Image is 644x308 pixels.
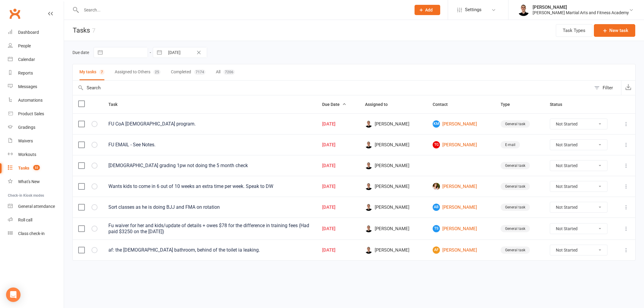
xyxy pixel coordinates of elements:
button: Due Date [322,101,346,108]
div: [DATE] [322,122,354,127]
div: General attendance [18,204,55,209]
button: Assigned to [365,101,394,108]
button: Clear Date [194,49,204,56]
div: General task [501,120,530,128]
div: Gradings [18,125,35,130]
a: KM[PERSON_NAME] [433,120,489,128]
a: Workouts [8,148,64,161]
img: thumb_image1729140307.png [517,4,530,16]
button: Status [550,101,569,108]
div: Sort classes as he is doing BJJ and FMA on rotation [108,204,311,210]
div: Tasks [18,166,29,170]
div: E-mail [501,141,520,148]
a: General attendance kiosk mode [8,200,64,213]
a: Class kiosk mode [8,227,64,240]
span: [PERSON_NAME] [365,120,422,128]
a: Reports [8,66,64,80]
div: [PERSON_NAME] [533,5,629,10]
div: [DATE] [322,184,354,189]
a: Waivers [8,134,64,148]
div: Open Intercom Messenger [6,287,21,302]
div: Workouts [18,152,36,157]
button: Filter [591,81,621,95]
div: General task [501,183,530,190]
button: Add [415,5,440,15]
button: Assigned to Others25 [115,64,161,80]
div: 7206 [223,69,235,75]
div: [DEMOGRAPHIC_DATA] grading 1pw not doing the 5 month check [108,163,311,169]
button: Completed7174 [171,64,206,80]
div: 7 [92,27,95,34]
div: People [18,43,31,48]
div: General task [501,204,530,211]
a: Calendar [8,53,64,66]
h1: Tasks [64,20,95,41]
span: Add [425,8,433,12]
div: FU CoA [DEMOGRAPHIC_DATA] program. [108,121,311,127]
a: Roll call [8,213,64,227]
div: Wants kids to come in 6 out of 10 weeks an extra time per week. Speak to DW [108,183,311,189]
span: Assigned to [365,102,394,107]
span: AB [433,204,440,211]
div: [DATE] [322,248,354,253]
div: [DATE] [322,205,354,210]
a: [PERSON_NAME] [433,183,489,190]
div: General task [501,162,530,169]
button: My tasks7 [79,64,104,80]
div: Waivers [18,138,33,143]
div: General task [501,246,530,254]
div: Filter [603,84,613,91]
div: Messages [18,84,37,89]
span: [PERSON_NAME] [365,162,422,169]
img: Brooke Velterop [433,183,440,190]
span: [PERSON_NAME] [365,141,422,148]
span: [PERSON_NAME] [365,246,422,254]
div: General task [501,225,530,232]
button: Contact [433,101,454,108]
span: Type [501,102,517,107]
span: KM [433,120,440,128]
div: [PERSON_NAME] Martial Arts and Fitness Academy [533,10,629,15]
img: Jackson Mitchell [365,162,372,169]
a: TG[PERSON_NAME] [433,141,489,148]
a: Clubworx [7,6,22,21]
span: Contact [433,102,454,107]
span: AF [433,246,440,254]
div: Reports [18,71,33,75]
img: Jackson Mitchell [365,246,372,254]
a: Gradings [8,121,64,134]
div: [DATE] [322,142,354,148]
span: Task [108,102,124,107]
div: Automations [18,98,43,103]
img: Jackson Mitchell [365,204,372,211]
input: Search... [79,6,407,14]
div: Class check-in [18,231,45,236]
div: Dashboard [18,30,39,35]
a: Product Sales [8,107,64,121]
button: Type [501,101,517,108]
div: Product Sales [18,111,44,116]
a: Messages [8,80,64,94]
span: 32 [33,165,40,170]
span: Settings [465,3,482,17]
a: What's New [8,175,64,189]
span: [PERSON_NAME] [365,204,422,211]
span: Due Date [322,102,346,107]
a: Automations [8,94,64,107]
img: Jackson Mitchell [365,225,372,232]
a: Tasks 32 [8,161,64,175]
button: New task [594,24,635,37]
button: Task [108,101,124,108]
div: Calendar [18,57,35,62]
div: [DATE] [322,163,354,168]
img: Jackson Mitchell [365,141,372,148]
button: All7206 [216,64,235,80]
a: AF[PERSON_NAME] [433,246,489,254]
span: TG [433,141,440,148]
a: Dashboard [8,26,64,39]
div: 7174 [194,69,206,75]
a: TS[PERSON_NAME] [433,225,489,232]
img: Jackson Mitchell [365,120,372,128]
span: [PERSON_NAME] [365,225,422,232]
a: AB[PERSON_NAME] [433,204,489,211]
